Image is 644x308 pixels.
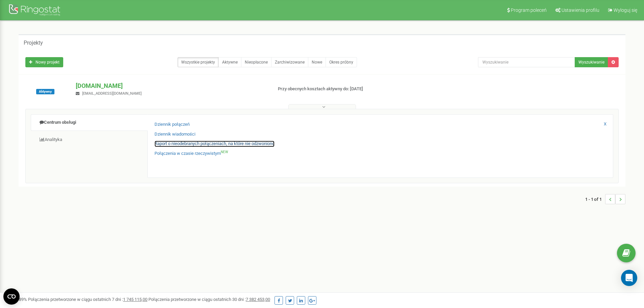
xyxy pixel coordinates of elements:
input: Wyszukiwanie [478,57,575,67]
u: 1 745 115,00 [123,297,147,302]
a: Dziennik połączeń [154,121,190,128]
a: Raport o nieodebranych połączeniach, na które nie odzwoniono [154,141,275,147]
span: Ustawienia profilu [562,7,599,13]
sup: NEW [221,150,228,154]
h5: Projekty [24,40,43,46]
a: Nowe [308,57,326,67]
button: Open CMP widget [3,288,20,305]
a: Analityka [31,132,148,148]
nav: ... [585,187,625,211]
a: Wszystkie projekty [177,57,219,67]
span: Połączenia przetworzone w ciągu ostatnich 30 dni : [148,297,270,302]
a: Połączenia w czasie rzeczywistymNEW [154,150,228,157]
a: Aktywne [218,57,241,67]
span: [EMAIL_ADDRESS][DOMAIN_NAME] [82,91,142,96]
div: Open Intercom Messenger [621,270,637,286]
a: X [604,121,606,127]
span: 1 - 1 of 1 [585,194,605,204]
span: Program poleceń [511,7,547,13]
u: 7 382 453,00 [246,297,270,302]
a: Zarchiwizowane [271,57,308,67]
span: Aktywny [36,89,54,94]
a: Centrum obsługi [31,114,148,131]
span: Połączenia przetworzone w ciągu ostatnich 7 dni : [28,297,147,302]
button: Wyszukiwanie [575,57,608,67]
p: Przy obecnych kosztach aktywny do: [DATE] [278,86,419,92]
span: Wyloguj się [614,7,637,13]
a: Nowy projekt [25,57,63,67]
a: Dziennik wiadomości [154,131,195,138]
p: [DOMAIN_NAME] [76,81,267,90]
a: Nieopłacone [241,57,271,67]
a: Okres próbny [326,57,357,67]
